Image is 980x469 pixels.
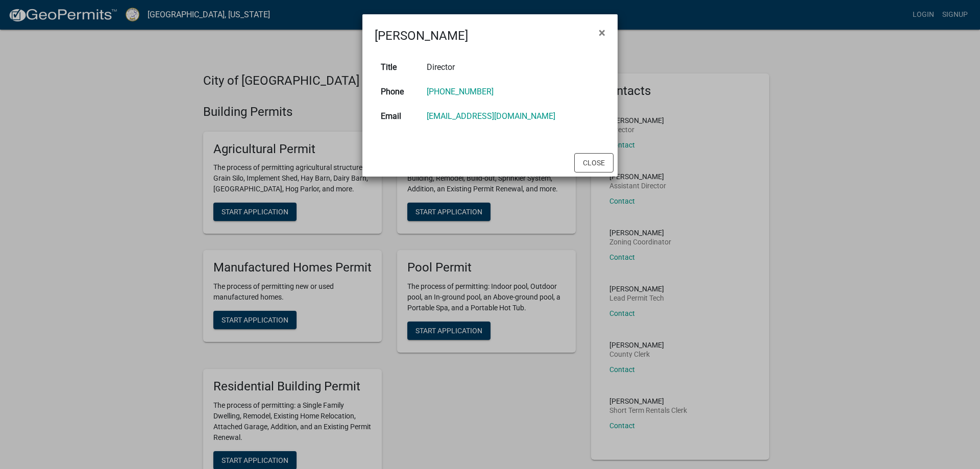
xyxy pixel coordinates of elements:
h4: [PERSON_NAME] [375,27,468,45]
a: [PHONE_NUMBER] [427,87,494,96]
th: Title [375,55,421,80]
th: Email [375,104,421,129]
button: Close [591,18,614,47]
td: Director [421,55,605,80]
span: × [599,26,605,40]
th: Phone [375,80,421,104]
a: [EMAIL_ADDRESS][DOMAIN_NAME] [427,111,555,121]
button: Close [574,153,614,172]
